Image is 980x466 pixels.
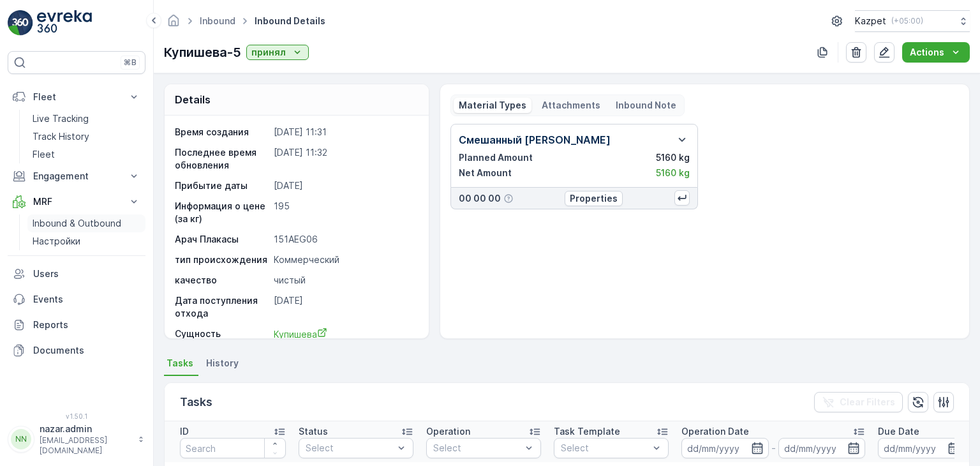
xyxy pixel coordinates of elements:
p: тип происхождения [175,253,269,266]
p: Арач Плакасы [175,233,269,246]
input: dd/mm/yyyy [878,438,965,458]
button: Actions [902,42,970,63]
p: Коммерческий [274,253,415,266]
p: [EMAIL_ADDRESS][DOMAIN_NAME] [40,435,131,456]
p: [DATE] [274,179,415,192]
p: качество [175,274,269,287]
p: 195 [274,200,415,225]
p: Due Date [878,425,919,438]
p: Inbound Note [616,99,676,112]
p: ( +05:00 ) [891,16,923,26]
p: 00 00 00 [459,192,501,205]
input: dd/mm/yyyy [778,438,866,458]
p: Task Template [554,425,620,438]
a: Users [8,261,145,287]
p: Details [175,92,211,107]
a: Inbound & Outbound [27,214,145,232]
p: Operation [426,425,470,438]
p: чистый [274,274,415,287]
p: Информация о цене (за кг) [175,200,269,225]
p: Купишева-5 [164,43,241,62]
p: nazar.admin [40,423,131,435]
p: Net Amount [459,167,512,179]
button: Kazpet(+05:00) [855,10,970,32]
p: Actions [910,46,944,59]
a: Track History [27,128,145,146]
p: Смешанный [PERSON_NAME] [459,132,611,147]
p: Прибытие даты [175,179,269,192]
p: Engagement [33,170,120,183]
p: Kazpet [855,15,886,27]
span: History [206,357,239,370]
p: ID [180,425,189,438]
button: Fleet [8,84,145,110]
button: принял [246,45,309,60]
p: 5160 kg [656,151,690,164]
input: Search [180,438,286,458]
p: MRF [33,195,120,208]
p: Select [433,442,521,455]
p: Live Tracking [33,112,89,125]
p: Fleet [33,91,120,103]
a: Fleet [27,146,145,163]
input: dd/mm/yyyy [681,438,769,458]
button: NNnazar.admin[EMAIL_ADDRESS][DOMAIN_NAME] [8,423,145,456]
p: - [771,440,776,456]
p: Events [33,293,140,306]
img: logo_light-DOdMpM7g.png [37,10,92,36]
p: Documents [33,344,140,357]
p: Status [299,425,328,438]
a: Events [8,287,145,312]
span: Inbound Details [252,15,328,27]
p: Properties [570,192,618,205]
p: Fleet [33,148,55,161]
a: Купишева [274,327,415,341]
p: Сущность [175,327,269,341]
p: принял [251,46,286,59]
p: Material Types [459,99,526,112]
div: Help Tooltip Icon [503,193,514,204]
button: Properties [565,191,623,206]
p: 151AEG06 [274,233,415,246]
p: Дата поступления отхода [175,294,269,320]
p: Настройки [33,235,80,248]
p: Operation Date [681,425,749,438]
p: [DATE] 11:32 [274,146,415,172]
a: Homepage [167,19,181,29]
a: Настройки [27,232,145,250]
p: Track History [33,130,89,143]
p: Attachments [542,99,600,112]
p: Время создания [175,126,269,139]
p: Clear Filters [840,396,895,409]
button: MRF [8,189,145,214]
span: Tasks [167,357,193,370]
p: Select [561,442,649,455]
div: NN [11,429,31,449]
p: [DATE] [274,294,415,320]
p: Users [33,267,140,280]
span: v 1.50.1 [8,412,145,420]
p: Inbound & Outbound [33,217,121,230]
p: ⌘B [124,57,137,68]
img: logo [8,10,33,36]
a: Inbound [200,15,235,26]
a: Documents [8,338,145,363]
p: Последнее время обновления [175,146,269,172]
p: Planned Amount [459,151,533,164]
p: Select [306,442,394,455]
a: Live Tracking [27,110,145,128]
span: Купишева [274,329,327,340]
p: 5160 kg [656,167,690,179]
p: Reports [33,319,140,331]
p: [DATE] 11:31 [274,126,415,139]
button: Clear Filters [814,392,903,412]
a: Reports [8,312,145,338]
p: Tasks [180,393,212,411]
button: Engagement [8,163,145,189]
